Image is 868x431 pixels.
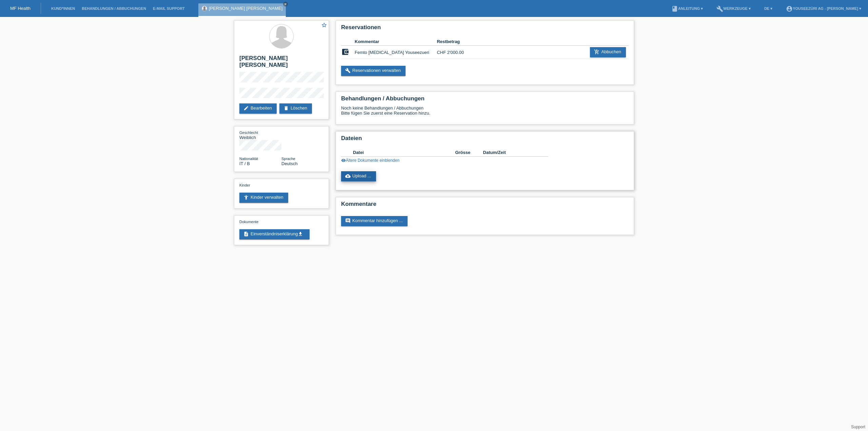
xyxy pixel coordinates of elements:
[353,149,455,157] th: Datei
[321,22,327,29] a: star_border
[78,6,150,11] a: Behandlungen / Abbuchungen
[298,231,303,237] i: get_app
[341,95,629,105] h2: Behandlungen / Abbuchungen
[150,6,188,11] a: E-Mail Support
[341,216,408,226] a: commentKommentar hinzufügen ...
[345,218,351,223] i: comment
[239,220,258,224] span: Dokumente
[239,157,258,161] span: Nationalität
[239,229,310,239] a: descriptionEinverständniserklärungget_app
[10,6,31,11] a: MF Health
[239,193,288,203] a: accessibility_newKinder verwalten
[281,161,298,166] span: Deutsch
[716,5,723,12] i: build
[437,38,478,46] th: Restbetrag
[341,66,406,76] a: buildReservationen verwalten
[239,183,250,187] span: Kinder
[341,171,376,181] a: cloud_uploadUpload ...
[341,24,629,34] h2: Reservationen
[243,231,249,237] i: description
[851,425,865,429] a: Support
[341,158,399,163] a: visibilityÄltere Dokumente einblenden
[345,68,351,73] i: build
[341,158,346,163] i: visibility
[783,6,865,11] a: account_circleYOUSEEZüRi AG - [PERSON_NAME] ▾
[341,135,629,145] h2: Dateien
[355,46,437,59] td: Femto [MEDICAL_DATA] Youseezueri
[283,105,289,111] i: delete
[239,131,258,135] span: Geschlecht
[455,149,483,157] th: Grösse
[239,161,250,166] span: Italien / B / 21.11.2021
[590,47,626,57] a: add_shopping_cartAbbuchen
[668,6,706,11] a: bookAnleitung ▾
[483,149,539,157] th: Datum/Zeit
[321,22,327,28] i: star_border
[284,2,287,6] i: close
[761,6,776,11] a: DE ▾
[437,46,478,59] td: CHF 2'000.00
[341,201,629,211] h2: Kommentare
[281,157,295,161] span: Sprache
[239,55,323,72] h2: [PERSON_NAME] [PERSON_NAME]
[341,105,629,121] div: Noch keine Behandlungen / Abbuchungen Bitte fügen Sie zuerst eine Reservation hinzu.
[594,49,599,55] i: add_shopping_cart
[345,173,351,179] i: cloud_upload
[355,38,437,46] th: Kommentar
[48,6,78,11] a: Kund*innen
[713,6,754,11] a: buildWerkzeuge ▾
[243,195,249,200] i: accessibility_new
[283,2,288,6] a: close
[243,105,249,111] i: edit
[239,103,277,114] a: editBearbeiten
[279,103,312,114] a: deleteLöschen
[239,130,281,140] div: Weiblich
[671,5,678,12] i: book
[786,5,793,12] i: account_circle
[341,48,349,56] i: account_balance_wallet
[209,6,282,11] a: [PERSON_NAME] [PERSON_NAME]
